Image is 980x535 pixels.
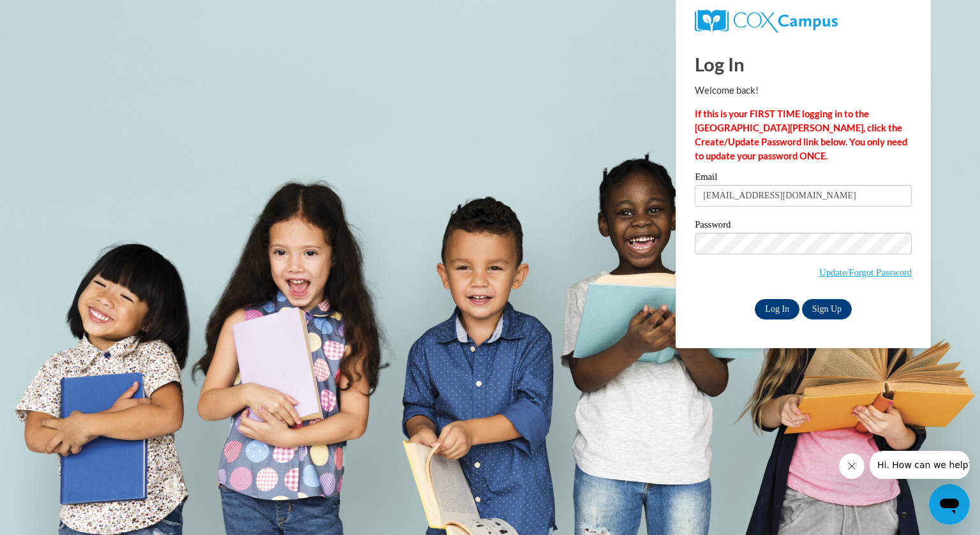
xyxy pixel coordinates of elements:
[695,10,912,33] a: COX Campus
[819,267,912,277] a: Update/Forgot Password
[870,451,970,479] iframe: Message from company
[695,10,838,33] img: COX Campus
[802,299,852,319] a: Sign Up
[8,9,103,19] span: Hi. How can we help?
[695,220,912,233] label: Password
[839,453,865,479] iframe: Close message
[695,172,912,185] label: Email
[695,108,907,161] strong: If this is your FIRST TIME logging in to the [GEOGRAPHIC_DATA][PERSON_NAME], click the Create/Upd...
[755,299,799,319] input: Log In
[929,484,970,525] iframe: Button to launch messaging window
[695,51,912,77] h1: Log In
[695,84,912,98] p: Welcome back!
